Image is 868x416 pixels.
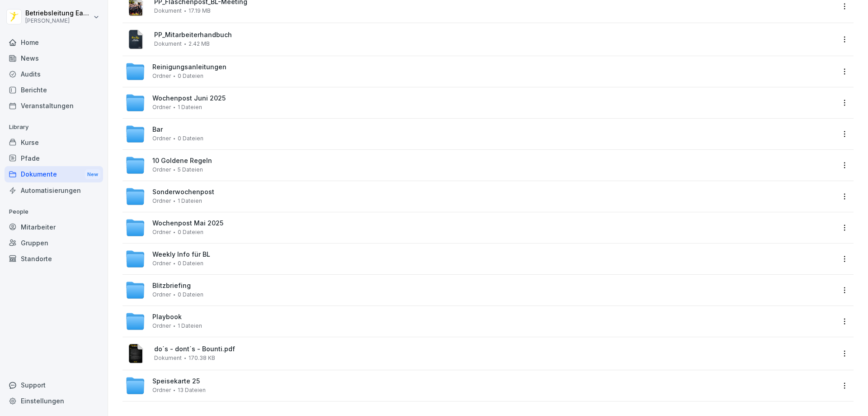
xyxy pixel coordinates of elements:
p: Betriebsleitung East Side [25,10,91,17]
p: Library [5,120,103,134]
span: 0 Dateien [178,229,203,235]
a: Gruppen [5,235,103,251]
a: Wochenpost Juni 2025Ordner1 Dateien [125,93,835,113]
a: Veranstaltungen [5,98,103,114]
a: Einstellungen [5,393,103,409]
div: Dokumente [5,166,103,183]
a: BlitzbriefingOrdner0 Dateien [125,280,835,300]
span: 170.38 KB [189,355,215,361]
span: Ordner [152,260,171,267]
span: PP_Mitarbeiterhandbuch [154,31,835,39]
span: 17.19 MB [189,8,211,14]
a: SonderwochenpostOrdner1 Dateien [125,186,835,206]
span: Ordner [152,323,171,329]
span: Speisekarte 25 [152,378,200,385]
span: 2.42 MB [189,41,210,47]
a: Speisekarte 25Ordner13 Dateien [125,376,835,396]
a: 10 Goldene RegelnOrdner5 Dateien [125,155,835,175]
p: People [5,205,103,219]
span: do´s - dont´s - Bounti.pdf [154,345,835,353]
div: New [85,169,100,180]
span: 0 Dateien [178,292,203,298]
span: Ordner [152,292,171,298]
span: Dokument [154,8,182,14]
span: Ordner [152,198,171,204]
span: 10 Goldene Regeln [152,157,212,165]
a: Pfade [5,150,103,166]
a: BarOrdner0 Dateien [125,124,835,144]
a: PlaybookOrdner1 Dateien [125,311,835,331]
a: DokumenteNew [5,166,103,183]
span: Bar [152,126,163,134]
a: Mitarbeiter [5,219,103,235]
a: Wochenpost Mai 2025Ordner0 Dateien [125,218,835,238]
span: 13 Dateien [178,387,206,393]
span: Blitzbriefing [152,282,191,290]
span: Ordner [152,73,171,79]
span: Playbook [152,313,182,321]
span: 1 Dateien [178,104,202,110]
a: Audits [5,66,103,82]
span: Dokument [154,41,182,47]
span: Ordner [152,229,171,235]
span: Ordner [152,167,171,173]
span: 5 Dateien [178,167,203,173]
span: 0 Dateien [178,135,203,142]
a: News [5,50,103,66]
span: 1 Dateien [178,198,202,204]
span: 0 Dateien [178,73,203,79]
span: Reinigungsanleitungen [152,63,226,71]
span: 0 Dateien [178,260,203,267]
span: Ordner [152,135,171,142]
p: [PERSON_NAME] [25,18,91,24]
span: Ordner [152,104,171,110]
a: Home [5,34,103,50]
span: Wochenpost Mai 2025 [152,220,223,227]
a: Berichte [5,82,103,98]
span: Dokument [154,355,182,361]
span: Ordner [152,387,171,393]
span: Wochenpost Juni 2025 [152,95,226,102]
div: Support [5,377,103,393]
a: ReinigungsanleitungenOrdner0 Dateien [125,62,835,81]
span: Weekly Info für BL [152,251,210,258]
span: Sonderwochenpost [152,188,214,196]
a: Standorte [5,251,103,267]
a: Automatisierungen [5,182,103,198]
a: Weekly Info für BLOrdner0 Dateien [125,249,835,269]
span: 1 Dateien [178,323,202,329]
a: Kurse [5,134,103,150]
